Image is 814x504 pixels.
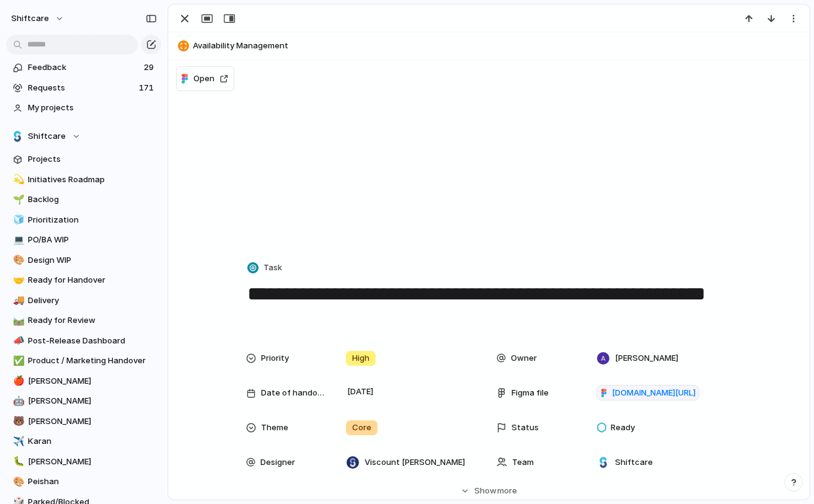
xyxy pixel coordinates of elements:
[260,456,295,469] span: Designer
[6,271,161,290] div: 🤝Ready for Handover
[512,456,534,469] span: Team
[139,82,156,94] span: 171
[28,254,157,267] span: Design WIP
[615,352,678,365] span: [PERSON_NAME]
[11,254,24,267] button: 🎨
[28,415,157,428] span: [PERSON_NAME]
[352,352,369,365] span: High
[511,422,539,434] span: Status
[11,193,24,206] button: 🌱
[28,234,157,246] span: PO/BA WIP
[6,150,161,169] a: Projects
[13,454,22,469] div: 🐛
[6,412,161,431] a: 🐻[PERSON_NAME]
[13,394,22,409] div: 🤖
[28,456,157,468] span: [PERSON_NAME]
[13,374,22,388] div: 🍎
[6,392,161,410] div: 🤖[PERSON_NAME]
[6,432,161,451] a: ✈️Karan
[11,375,24,387] button: 🍎
[28,375,157,387] span: [PERSON_NAME]
[511,352,537,365] span: Owner
[13,253,22,267] div: 🎨
[174,36,803,56] button: Availability Management
[6,211,161,229] a: 🧊Prioritization
[6,311,161,330] a: 🛤️Ready for Review
[13,213,22,227] div: 🧊
[13,273,22,288] div: 🤝
[511,387,549,399] span: Figma file
[28,61,140,74] span: Feedback
[6,58,161,77] a: Feedback29
[261,352,289,365] span: Priority
[13,193,22,207] div: 🌱
[11,415,24,428] button: 🐻
[6,79,161,97] a: Requests171
[28,130,66,143] span: Shiftcare
[28,153,157,166] span: Projects
[13,233,22,247] div: 💻
[176,66,234,91] button: Open
[13,293,22,307] div: 🚚
[28,193,157,206] span: Backlog
[28,314,157,327] span: Ready for Review
[365,456,465,469] span: Viscount [PERSON_NAME]
[13,314,22,328] div: 🛤️
[28,274,157,286] span: Ready for Handover
[6,251,161,270] a: 🎨Design WIP
[11,314,24,327] button: 🛤️
[6,9,71,29] button: shiftcare
[13,334,22,348] div: 📣
[6,99,161,117] a: My projects
[11,456,24,468] button: 🐛
[144,61,156,74] span: 29
[6,372,161,391] a: 🍎[PERSON_NAME]
[245,259,286,277] button: Task
[6,170,161,189] div: 💫Initiatives Roadmap
[28,82,135,94] span: Requests
[6,291,161,310] a: 🚚Delivery
[261,422,288,434] span: Theme
[11,274,24,286] button: 🤝
[596,385,699,401] a: [DOMAIN_NAME][URL]
[11,174,24,186] button: 💫
[474,485,497,497] span: Show
[6,190,161,209] a: 🌱Backlog
[6,231,161,249] a: 💻PO/BA WIP
[11,294,24,307] button: 🚚
[11,214,24,226] button: 🧊
[28,102,157,114] span: My projects
[263,262,282,274] span: Task
[11,12,49,25] span: shiftcare
[612,387,696,399] span: [DOMAIN_NAME][URL]
[28,435,157,448] span: Karan
[344,384,377,399] span: [DATE]
[13,172,22,187] div: 💫
[11,355,24,367] button: ✅
[497,485,517,497] span: more
[193,73,215,85] span: Open
[28,214,157,226] span: Prioritization
[11,395,24,407] button: 🤖
[6,472,161,491] a: 🎨Peishan
[13,354,22,368] div: ✅
[611,422,635,434] span: Ready
[13,475,22,489] div: 🎨
[6,351,161,370] a: ✅Product / Marketing Handover
[28,294,157,307] span: Delivery
[352,422,371,434] span: Core
[6,453,161,471] a: 🐛[PERSON_NAME]
[28,395,157,407] span: [PERSON_NAME]
[6,332,161,350] a: 📣Post-Release Dashboard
